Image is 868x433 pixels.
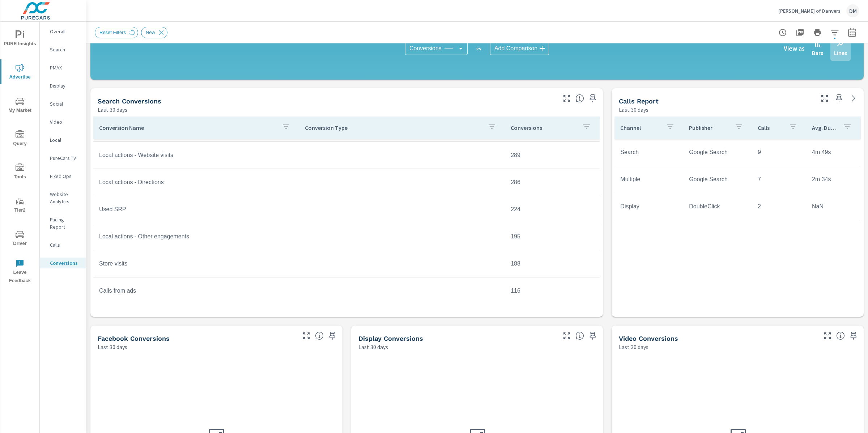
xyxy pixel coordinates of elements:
h5: Calls Report [619,97,659,105]
span: Save this to your personalized report [587,93,599,104]
button: Make Fullscreen [561,330,573,341]
td: DoubleClick [683,198,752,216]
td: 9 [752,143,806,161]
span: New [141,30,159,35]
span: Save this to your personalized report [587,330,599,341]
div: Conversions [405,42,468,55]
div: PureCars TV [40,153,86,164]
span: Tier2 [3,197,37,215]
p: Website Analytics [50,191,80,205]
div: Conversions [40,258,86,268]
p: Search [50,46,80,53]
div: Search [40,44,86,55]
div: Local [40,135,86,145]
td: 195 [505,228,600,246]
div: Calls [40,239,86,250]
p: Conversions [50,259,80,267]
p: Lines [834,48,847,57]
td: Calls from ads [93,282,299,300]
p: Video [50,118,80,126]
span: Search Conversions include Actions, Leads and Unmapped Conversions [575,94,584,103]
td: Google Search [683,170,752,188]
td: 116 [505,282,600,300]
p: Conversion Type [305,124,482,131]
span: Driver [3,230,37,248]
span: Conversions [409,45,442,52]
p: Conversion Name [99,124,276,131]
td: Store visits [93,255,299,273]
span: Tools [3,164,37,181]
a: See more details in report [848,93,859,104]
td: 2m 34s [806,170,860,188]
p: [PERSON_NAME] of Danvers [778,8,841,14]
p: Local [50,136,80,144]
span: Save this to your personalized report [327,330,338,341]
div: Website Analytics [40,189,86,207]
span: Advertise [3,64,37,81]
p: Bars [812,48,823,57]
h5: Search Conversions [98,97,161,105]
td: Search [614,143,683,161]
h5: Video Conversions [619,335,678,342]
div: New [141,27,167,38]
td: Local actions - Directions [93,173,299,191]
span: Display Conversions include Actions, Leads and Unmapped Conversions [575,331,584,340]
p: PMAX [50,64,80,71]
td: 188 [505,255,600,273]
p: PureCars TV [50,154,80,162]
div: Fixed Ops [40,171,86,182]
button: "Export Report to PDF" [793,25,807,40]
div: nav menu [0,22,39,288]
p: Last 30 days [619,343,648,351]
td: 4m 49s [806,143,860,161]
td: Local actions - Website visits [93,146,299,164]
p: Pacing Report [50,216,80,230]
span: Add Comparison [494,45,537,52]
td: NaN [806,198,860,216]
td: 224 [505,200,600,218]
button: Make Fullscreen [822,330,833,341]
td: 289 [505,146,600,164]
p: Social [50,100,80,107]
td: Display [614,198,683,216]
p: Conversions [511,124,576,131]
span: Conversions reported by Facebook. [315,331,324,340]
td: 7 [752,170,806,188]
p: Calls [50,241,80,249]
button: Print Report [810,25,825,40]
span: PURE Insights [3,30,37,48]
div: Social [40,98,86,109]
div: Overall [40,26,86,37]
div: Pacing Report [40,214,86,232]
div: Video [40,116,86,127]
span: Reset Filters [95,30,130,35]
p: Calls [758,124,783,131]
p: vs [468,45,490,52]
button: Make Fullscreen [301,330,312,341]
td: Google Search [683,143,752,161]
span: Video Conversions include Actions, Leads and Unmapped Conversions pulled from Video Ads. [836,331,845,340]
button: Apply Filters [827,25,842,40]
td: 286 [505,173,600,191]
p: Fixed Ops [50,173,80,180]
div: PMAX [40,62,86,73]
h6: View as [784,45,805,52]
p: Avg. Duration [812,124,837,131]
p: Overall [50,28,80,35]
h5: Display Conversions [358,335,423,342]
p: Last 30 days [98,105,127,114]
span: Query [3,130,37,148]
p: Publisher [689,124,729,131]
span: My Market [3,97,37,115]
button: Select Date Range [845,25,859,40]
span: Save this to your personalized report [848,330,859,341]
div: Reset Filters [95,27,138,38]
td: Used SRP [93,200,299,218]
td: Multiple [614,170,683,188]
button: Make Fullscreen [561,93,573,104]
p: Last 30 days [619,105,648,114]
p: Channel [620,124,660,131]
p: Last 30 days [358,343,388,351]
button: Make Fullscreen [819,93,830,104]
p: Last 30 days [98,343,127,351]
